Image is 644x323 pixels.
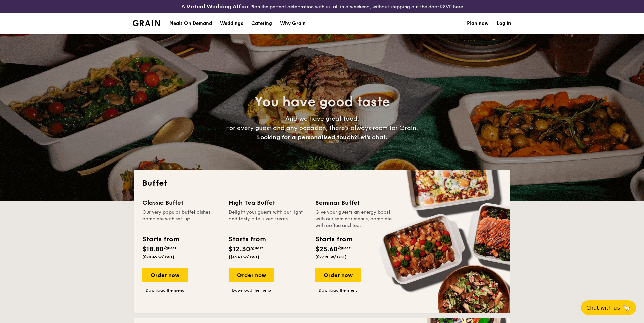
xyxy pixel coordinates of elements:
[181,3,249,11] h4: A Virtual Wedding Affair
[257,134,357,141] span: Looking for a personalised touch?
[142,198,221,207] div: Classic Buffet
[229,209,307,229] div: Delight your guests with our light and tasty bite-sized treats.
[142,178,502,189] h2: Buffet
[251,13,272,34] h1: Catering
[164,246,176,250] span: /guest
[315,209,394,229] div: Give your guests an energy boost with our seminar menus, complete with coffee and tea.
[229,288,274,293] a: Download the menu
[315,234,352,244] div: Starts from
[229,198,307,207] div: High Tea Buffet
[338,246,351,250] span: /guest
[169,13,212,34] div: Meals On Demand
[142,209,221,229] div: Our very popular buffet dishes, complete with set-up.
[280,13,306,34] div: Why Grain
[315,255,347,259] span: ($27.90 w/ GST)
[581,300,636,315] button: Chat with us🦙
[229,255,259,259] span: ($13.41 w/ GST)
[142,288,188,293] a: Download the menu
[250,246,263,250] span: /guest
[440,4,463,10] a: RSVP here
[216,13,247,34] a: Weddings
[357,134,387,141] span: Let's chat.
[497,13,511,34] a: Log in
[129,3,515,11] div: Plan the perfect celebration with us, all in a weekend, without stepping out the door.
[229,245,250,253] span: $12.30
[229,234,265,244] div: Starts from
[623,304,631,312] span: 🦙
[315,245,338,253] span: $25.60
[229,268,274,282] div: Order now
[142,245,164,253] span: $18.80
[165,13,216,34] a: Meals On Demand
[276,13,310,34] a: Why Grain
[254,94,390,110] span: You have good taste
[133,20,160,26] img: Grain
[586,305,620,311] span: Chat with us
[220,13,243,34] div: Weddings
[142,268,188,282] div: Order now
[315,198,394,207] div: Seminar Buffet
[142,255,174,259] span: ($20.49 w/ GST)
[315,288,361,293] a: Download the menu
[226,115,418,141] span: And we have great food. For every guest and any occasion, there’s always room for Grain.
[315,268,361,282] div: Order now
[133,20,160,26] a: Logotype
[142,234,179,244] div: Starts from
[247,13,276,34] a: Catering
[467,13,489,34] a: Plan now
